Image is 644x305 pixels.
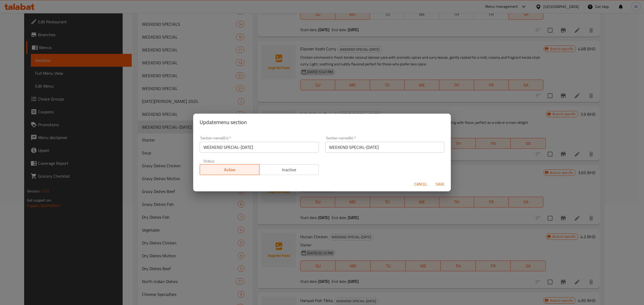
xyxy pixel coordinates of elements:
[434,181,447,188] span: Save
[200,118,444,127] h2: Update menu section
[200,164,259,175] button: Active
[412,179,429,189] button: Cancel
[200,142,319,152] input: Please enter section name(en)
[259,164,319,175] button: Inactive
[414,181,427,188] span: Cancel
[431,179,449,189] button: Save
[262,166,317,174] span: Inactive
[325,142,444,152] input: Please enter section name(ar)
[202,166,257,174] span: Active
